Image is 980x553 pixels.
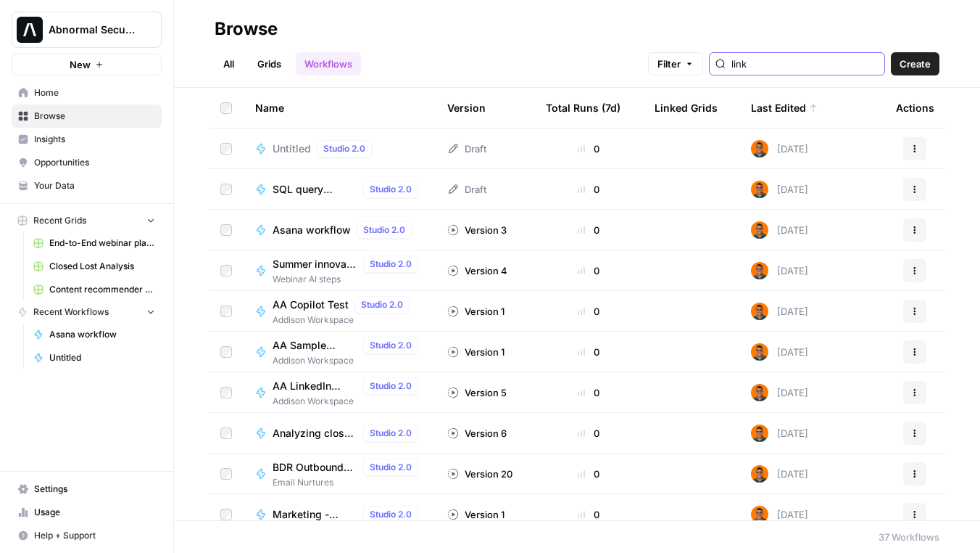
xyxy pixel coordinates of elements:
[49,260,155,273] span: Closed Lost Analysis
[273,338,357,353] span: AA Sample Workflow
[255,221,424,239] a: Asana workflowStudio 2.0
[546,467,631,481] div: 0
[731,57,879,71] input: Search
[751,384,768,401] img: v3l8z00pdaiqv5s7j6e4zbczth4t
[34,179,155,192] span: Your Data
[34,86,155,99] span: Home
[447,467,512,481] div: Version 20
[657,57,681,71] span: Filter
[896,88,934,128] div: Actions
[273,142,311,156] span: Untitled
[27,255,162,278] a: Closed Lost Analysis
[12,128,162,151] a: Insights
[273,182,357,197] span: SQL query snowflake
[27,346,162,369] a: Untitled
[751,465,808,483] div: [DATE]
[12,54,162,75] button: New
[273,273,424,286] span: Webinar AI steps
[751,221,808,239] div: [DATE]
[900,57,931,71] span: Create
[751,181,808,198] div: [DATE]
[12,105,162,128] a: Browse
[34,483,155,496] span: Settings
[12,478,162,501] a: Settings
[751,343,808,361] div: [DATE]
[447,142,486,156] div: Draft
[447,304,504,319] div: Version 1
[34,156,155,169] span: Opportunities
[273,314,415,327] span: Addison Workspace
[546,223,631,237] div: 0
[33,214,86,227] span: Recent Grids
[273,426,357,441] span: Analyzing closed lost
[255,140,424,157] a: UntitledStudio 2.0
[33,306,109,319] span: Recent Workflows
[751,262,808,279] div: [DATE]
[751,506,768,523] img: v3l8z00pdaiqv5s7j6e4zbczth4t
[17,17,43,43] img: Abnormal Security Logo
[447,263,507,278] div: Version 4
[546,426,631,441] div: 0
[751,181,768,198] img: v3l8z00pdaiqv5s7j6e4zbczth4t
[655,88,718,128] div: Linked Grids
[34,506,155,519] span: Usage
[273,460,357,475] span: BDR Outbound Email Playbook Generator
[70,57,91,72] span: New
[370,339,412,352] span: Studio 2.0
[546,182,631,197] div: 0
[273,223,351,237] span: Asana workflow
[447,385,507,400] div: Version 5
[370,183,412,196] span: Studio 2.0
[273,257,357,271] span: Summer innovate 2025 snippet generation
[447,88,486,128] div: Version
[255,296,424,327] a: AA Copilot TestStudio 2.0Addison Workspace
[447,182,486,197] div: Draft
[447,223,507,237] div: Version 3
[363,224,405,237] span: Studio 2.0
[273,354,424,367] span: Addison Workspace
[49,328,155,341] span: Asana workflow
[273,379,357,393] span: AA LinkedIn Scraper
[27,278,162,301] a: Content recommender - Ads
[751,140,768,157] img: v3l8z00pdaiqv5s7j6e4zbczth4t
[370,508,412,521] span: Studio 2.0
[751,343,768,361] img: v3l8z00pdaiqv5s7j6e4zbczth4t
[12,524,162,547] button: Help + Support
[296,52,361,75] a: Workflows
[370,258,412,271] span: Studio 2.0
[12,81,162,105] a: Home
[12,174,162,197] a: Your Data
[370,427,412,440] span: Studio 2.0
[273,298,349,312] span: AA Copilot Test
[215,52,243,75] a: All
[546,345,631,359] div: 0
[12,151,162,174] a: Opportunities
[12,210,162,232] button: Recent Grids
[751,506,808,523] div: [DATE]
[215,17,278,41] div: Browse
[546,142,631,156] div: 0
[891,52,939,75] button: Create
[546,507,631,522] div: 0
[273,507,357,522] span: Marketing - nurture emails generator
[273,395,424,408] span: Addison Workspace
[447,507,504,522] div: Version 1
[255,506,424,523] a: Marketing - nurture emails generatorStudio 2.0
[323,142,365,155] span: Studio 2.0
[255,337,424,367] a: AA Sample WorkflowStudio 2.0Addison Workspace
[255,459,424,489] a: BDR Outbound Email Playbook GeneratorStudio 2.0Email Nurtures
[12,501,162,524] a: Usage
[751,303,808,320] div: [DATE]
[49,22,136,37] span: Abnormal Security
[546,385,631,400] div: 0
[49,237,155,250] span: End-to-End webinar plans
[751,465,768,483] img: v3l8z00pdaiqv5s7j6e4zbczth4t
[546,304,631,319] div: 0
[751,425,808,442] div: [DATE]
[249,52,290,75] a: Grids
[255,181,424,198] a: SQL query snowflakeStudio 2.0
[49,351,155,364] span: Untitled
[751,140,808,157] div: [DATE]
[370,461,412,474] span: Studio 2.0
[27,232,162,255] a: End-to-End webinar plans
